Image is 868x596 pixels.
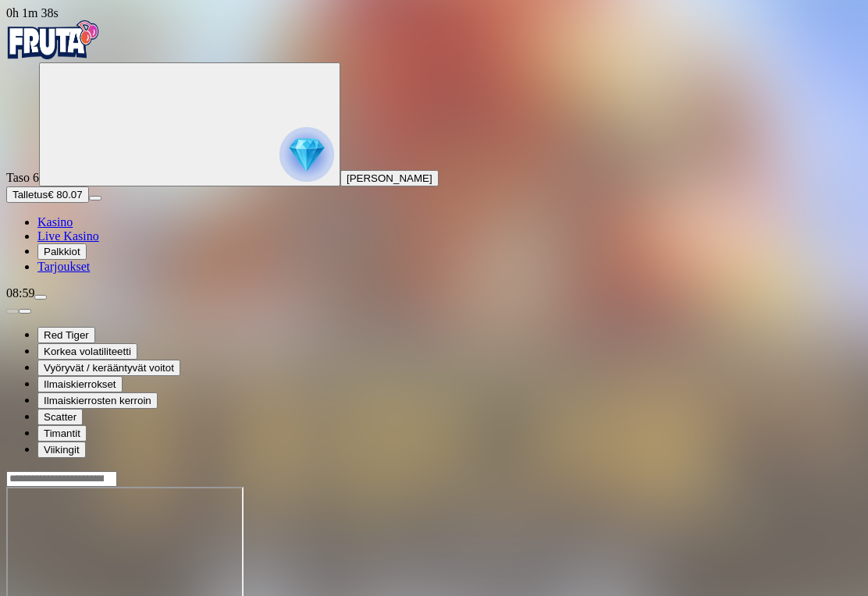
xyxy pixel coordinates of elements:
[44,346,131,357] span: Korkea volatiliteetti
[37,215,73,229] a: Kasino
[37,243,87,260] button: Palkkiot
[37,425,87,442] button: Timantit
[6,215,862,274] nav: Main menu
[44,378,116,390] span: Ilmaiskierrokset
[37,229,99,243] a: Live Kasino
[37,360,180,376] button: Vyöryvät / kerääntyvät voitot
[37,392,158,409] button: Ilmaiskierrosten kerroin
[34,295,47,300] button: menu
[44,246,80,257] span: Palkkiot
[6,471,117,487] input: Search
[37,327,95,343] button: Red Tiger
[347,172,432,184] span: [PERSON_NAME]
[6,171,39,184] span: Taso 6
[89,196,101,200] button: menu
[19,309,31,314] button: next slide
[37,409,83,425] button: Scatter
[44,362,174,374] span: Vyöryvät / kerääntyvät voitot
[44,395,151,406] span: Ilmaiskierrosten kerroin
[37,343,137,360] button: Korkea volatiliteetti
[39,62,340,186] button: reward progress
[6,20,862,274] nav: Primary
[6,20,100,59] img: Fruta
[6,286,34,300] span: 08:59
[44,444,80,456] span: Viikingit
[340,170,439,186] button: [PERSON_NAME]
[12,189,48,200] span: Talletus
[6,309,19,314] button: prev slide
[44,329,89,341] span: Red Tiger
[44,411,76,423] span: Scatter
[37,260,90,273] a: Tarjoukset
[6,48,100,62] a: Fruta
[44,427,80,439] span: Timantit
[37,442,86,458] button: Viikingit
[48,189,82,200] span: € 80.07
[6,6,59,20] span: user session time
[279,127,334,182] img: reward progress
[6,186,89,203] button: Talletusplus icon€ 80.07
[37,376,123,392] button: Ilmaiskierrokset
